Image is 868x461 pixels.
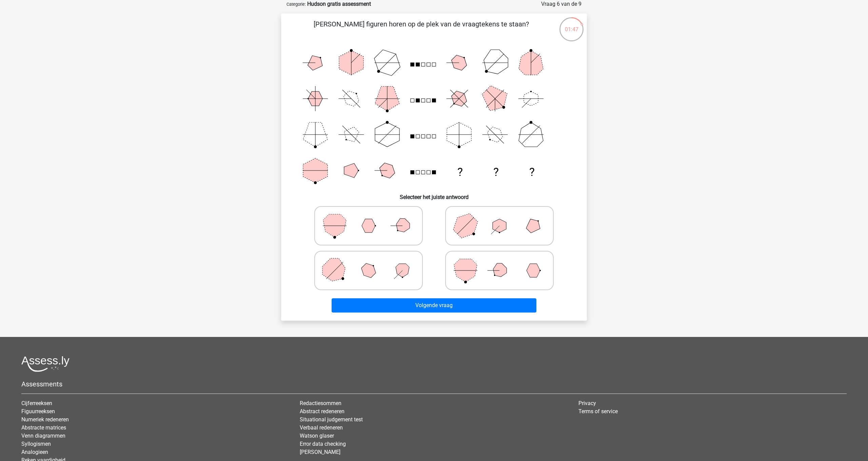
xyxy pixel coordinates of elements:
a: Abstracte matrices [21,424,66,431]
a: Figuurreeksen [21,408,55,415]
a: Error data checking [300,441,346,447]
a: Situational judgement test [300,416,363,423]
a: Verbaal redeneren [300,424,343,431]
a: Syllogismen [21,441,51,447]
button: Volgende vraag [332,298,537,313]
strong: Hudson gratis assessment [307,1,371,7]
p: [PERSON_NAME] figuren horen op de plek van de vraagtekens te staan? [292,19,551,39]
div: 01:47 [559,17,584,34]
a: [PERSON_NAME] [300,449,340,455]
small: Categorie: [287,2,306,7]
a: Terms of service [578,408,618,415]
h5: Assessments [21,380,847,388]
a: Venn diagrammen [21,433,65,439]
a: Numeriek redeneren [21,416,69,423]
text: ? [457,165,463,179]
a: Analogieen [21,449,48,455]
a: Redactiesommen [300,400,341,406]
a: Watson glaser [300,433,334,439]
a: Abstract redeneren [300,408,344,415]
img: Assessly logo [21,356,70,372]
a: Privacy [578,400,596,406]
text: ? [493,165,499,179]
text: ? [529,165,535,179]
a: Cijferreeksen [21,400,52,406]
h6: Selecteer het juiste antwoord [292,188,576,200]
